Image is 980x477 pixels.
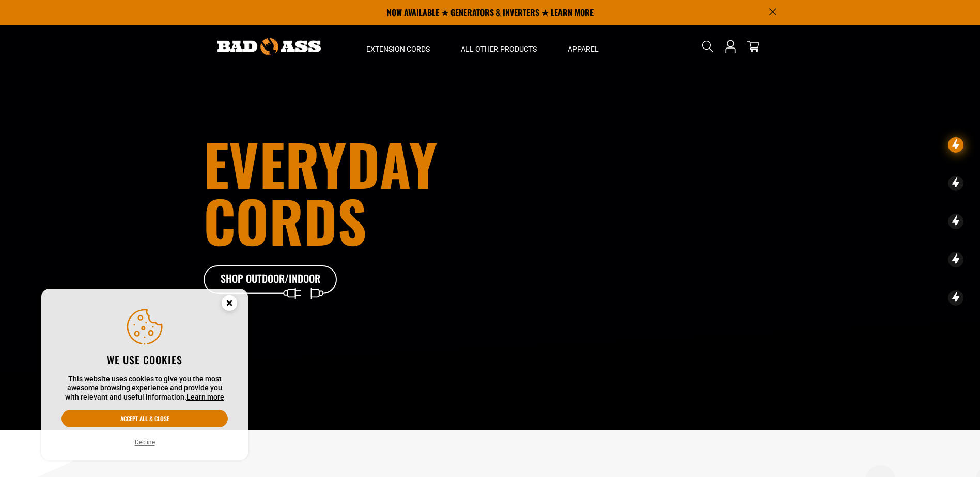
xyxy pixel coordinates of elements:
[41,289,248,461] aside: Cookie Consent
[217,38,321,55] img: Bad Ass Extension Cords
[445,25,552,68] summary: All Other Products
[568,44,599,54] span: Apparel
[132,437,158,448] button: Decline
[61,410,228,427] button: Accept all & close
[204,135,548,249] h1: Everyday cords
[204,265,338,294] a: Shop Outdoor/Indoor
[699,38,716,55] summary: Search
[552,25,614,68] summary: Apparel
[61,353,228,367] h2: We use cookies
[461,44,537,54] span: All Other Products
[366,44,430,54] span: Extension Cords
[186,393,224,401] a: Learn more
[351,25,445,68] summary: Extension Cords
[61,375,228,402] p: This website uses cookies to give you the most awesome browsing experience and provide you with r...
